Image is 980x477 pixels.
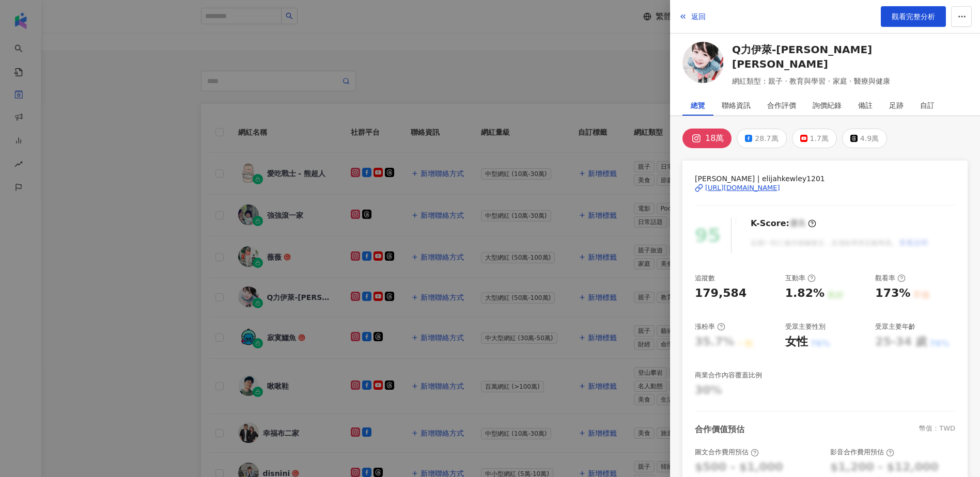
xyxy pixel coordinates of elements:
[691,12,706,21] span: 返回
[920,95,935,116] div: 自訂
[881,6,946,27] a: 觀看完整分析
[875,274,906,283] div: 觀看率
[678,6,706,27] button: 返回
[830,448,894,457] div: 影音合作費用預估
[695,173,955,184] span: [PERSON_NAME] | elijahkewley1201
[737,129,786,148] button: 28.7萬
[691,95,705,116] div: 總覽
[875,322,915,331] div: 受眾主要年齡
[792,129,837,148] button: 1.7萬
[695,183,955,193] a: [URL][DOMAIN_NAME]
[682,42,724,87] a: KOL Avatar
[810,131,829,146] div: 1.7萬
[732,75,968,87] span: 網紅類型：親子 · 教育與學習 · 家庭 · 醫療與健康
[767,95,796,116] div: 合作評價
[695,322,725,331] div: 漲粉率
[892,12,935,21] span: 觀看完整分析
[858,95,873,116] div: 備註
[682,42,724,83] img: KOL Avatar
[813,95,842,116] div: 詢價紀錄
[732,42,968,71] a: Q力伊萊-[PERSON_NAME] [PERSON_NAME]
[751,218,816,229] div: K-Score :
[695,285,746,301] div: 179,584
[695,448,759,457] div: 圖文合作費用預估
[695,274,715,283] div: 追蹤數
[695,371,762,380] div: 商業合作內容覆蓋比例
[695,424,744,435] div: 合作價值預估
[755,131,778,146] div: 28.7萬
[889,95,904,116] div: 足跡
[842,129,887,148] button: 4.9萬
[705,131,724,146] div: 18萬
[785,334,808,350] div: 女性
[919,424,955,435] div: 幣值：TWD
[875,285,910,301] div: 173%
[785,285,825,301] div: 1.82%
[785,322,826,331] div: 受眾主要性別
[785,274,816,283] div: 互動率
[705,183,780,193] div: [URL][DOMAIN_NAME]
[682,129,732,148] button: 18萬
[860,131,879,146] div: 4.9萬
[722,95,751,116] div: 聯絡資訊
